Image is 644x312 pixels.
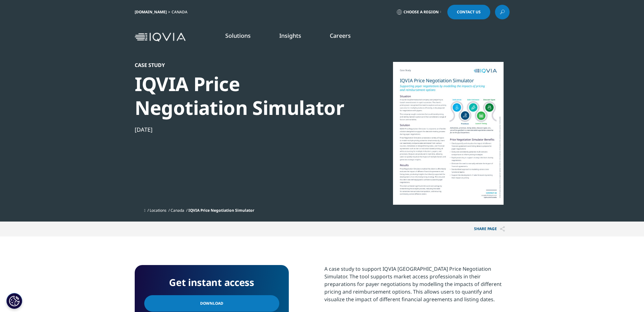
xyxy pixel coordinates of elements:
a: Careers [330,32,351,39]
a: Locations [150,208,166,213]
img: Share PAGE [500,226,505,232]
div: [DATE] [135,126,353,133]
button: Cookie Settings [6,293,22,309]
span: Choose a Region [403,10,439,15]
div: A case study to support IQVIA [GEOGRAPHIC_DATA] Price Negotiation Simulator. The tool supports ma... [324,265,510,303]
span: Contact Us [457,10,481,14]
a: [DOMAIN_NAME] [135,9,167,15]
a: Contact Us [447,5,490,19]
a: Solutions [225,32,251,39]
div: Canada [172,10,190,15]
h4: Get instant access [144,275,279,290]
a: Download [144,295,279,312]
span: IQVIA Price Negotiation Simulator [188,208,254,213]
a: Canada [171,208,184,213]
button: Share PAGEShare PAGE [469,222,510,236]
nav: Primary [188,22,510,52]
div: IQVIA Price Negotiation Simulator [135,72,353,120]
img: IQVIA Healthcare Information Technology and Pharma Clinical Research Company [135,33,186,42]
div: Case Study [135,62,353,68]
p: Share PAGE [469,222,510,236]
span: Download [200,300,223,307]
a: Insights [279,32,301,39]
